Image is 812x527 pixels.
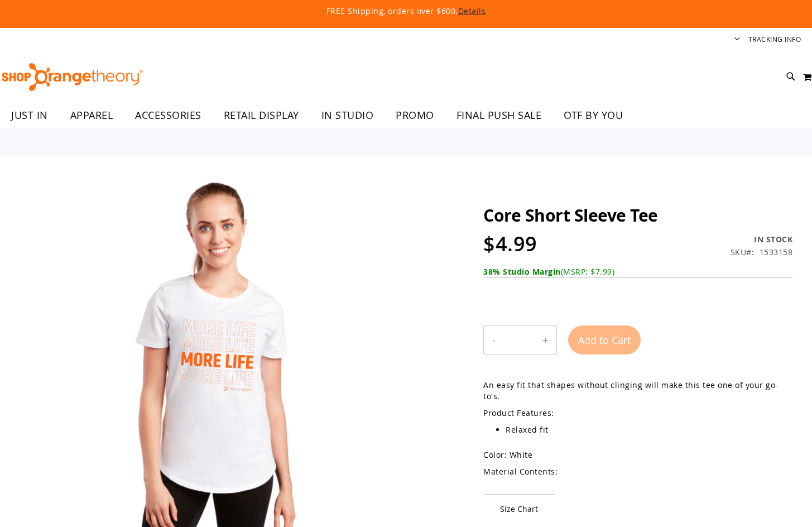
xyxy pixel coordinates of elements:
[396,103,434,128] span: PROMO
[552,103,634,128] a: OTF BY YOU
[135,103,201,128] span: ACCESSORIES
[731,234,793,245] div: Availability
[483,230,537,257] span: $4.99
[731,234,793,245] div: In stock
[385,103,445,128] a: PROMO
[310,103,385,128] a: IN STUDIO
[504,327,534,353] input: Product quantity
[321,103,374,128] span: IN STUDIO
[483,204,658,227] span: Core Short Sleeve Tee
[734,35,740,45] button: Account menu
[564,103,623,128] span: OTF BY YOU
[71,6,741,17] p: FREE Shipping, orders over $600.
[483,380,792,402] p: An easy fit that shapes without clinging will make this tee one of your go-to's.
[484,326,504,354] button: Decrease product quantity
[506,424,792,435] li: Relaxed fit
[213,103,310,128] a: RETAIL DISPLAY
[483,466,792,477] p: Material Contents:
[760,247,793,258] div: 1533158
[483,266,792,277] div: (MSRP: $7.99)
[70,103,113,128] span: APPAREL
[534,326,556,354] button: Increase product quantity
[124,103,213,128] a: ACCESSORIES
[458,6,486,16] a: Details
[457,103,542,128] span: FINAL PUSH SALE
[748,35,801,44] a: Tracking Info
[731,247,755,257] strong: SKU
[483,266,561,277] b: 38% Studio Margin
[483,494,555,523] span: Size Chart
[483,408,792,419] p: Product Features:
[11,103,48,128] span: JUST IN
[445,103,553,128] a: FINAL PUSH SALE
[224,103,299,128] span: RETAIL DISPLAY
[59,103,124,128] a: APPAREL
[483,449,792,461] p: Color: White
